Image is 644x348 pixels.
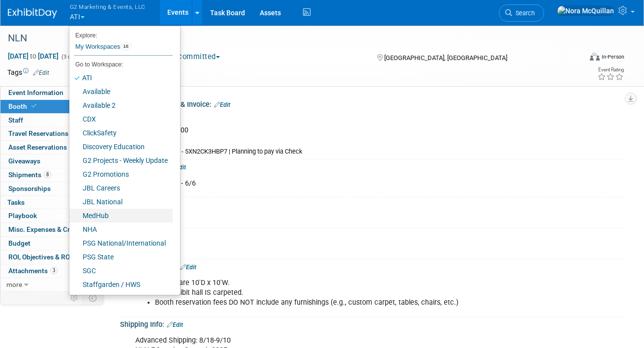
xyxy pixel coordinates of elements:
span: [DATE] [DATE] [7,52,59,61]
a: Edit [214,101,230,108]
div: Payment Type: [120,159,624,172]
i: Booth reservation complete [31,103,36,109]
li: Go to Workspace: [69,58,173,71]
a: G2 Projects - Weekly Update [69,154,173,167]
a: Edit [167,321,183,328]
img: Format-Inperson.png [590,53,600,61]
img: Nora McQuillan [557,5,614,16]
div: CR Submitted - 6/6 [128,174,525,193]
span: Event Information [8,89,63,96]
div: Event Format [534,51,624,66]
a: Booth [0,100,103,113]
a: CDX [69,112,173,126]
a: MedHub [69,209,173,222]
a: Available 2 [69,98,173,112]
a: JBL Careers [69,181,173,195]
div: Booth Size: [120,228,624,241]
a: Staff [0,114,103,127]
span: Playbook [8,212,37,220]
span: Booth [8,102,38,110]
span: ROI, Objectives & ROO [8,253,74,261]
a: Shipments8 [0,168,103,182]
span: Shipments [8,171,51,179]
div: 213, 215, 217 [127,209,617,224]
span: Giveaways [8,157,40,165]
img: ExhibitDay [8,8,57,18]
span: Tasks [7,198,25,206]
span: G2 Marketing & Events, LLC [70,1,146,12]
a: PSG State [69,250,173,264]
span: [GEOGRAPHIC_DATA], [GEOGRAPHIC_DATA] [384,54,507,62]
div: Event Rating [597,67,624,72]
a: Attachments3 [0,264,103,278]
li: Booths are 10'D x 10'W. [155,278,520,288]
li: Booth reservation fees DO NOT include any furnishings (e.g., custom carpet, tables, chairs, etc.) [155,298,520,308]
td: Toggle Event Tabs [83,291,103,304]
a: Staffgarden / HWS [69,278,173,291]
a: SGC [69,264,173,278]
a: Playbook [0,209,103,222]
button: Committed [165,52,224,62]
div: In-Person [601,53,624,61]
a: Discovery Education [69,140,173,154]
div: Booth Reservation & Invoice: [120,97,624,110]
td: Personalize Event Tab Strip [66,291,83,304]
a: NHA [69,222,173,236]
a: Tasks [0,196,103,209]
span: Misc. Expenses & Credits [8,225,85,233]
div: NLN [4,30,572,47]
div: 10x30 [127,240,617,255]
div: Shipping Info: [120,317,624,330]
div: Reserved [127,111,617,156]
a: Budget [0,237,103,250]
a: ATI [69,71,173,85]
span: Attachments [8,267,58,275]
li: The exhibit hall IS carpeted. [155,288,520,298]
span: Asset Reservations [8,143,67,151]
span: Budget [8,239,31,247]
span: to [29,52,38,60]
div: Confirmation # - 5XN2CK3HBP7 | Planning to pay via Check [139,148,617,156]
a: JBL National [69,195,173,209]
a: My Workspaces16 [74,38,173,55]
span: more [6,281,22,288]
span: 8 [44,171,51,178]
a: Asset Reservations [0,141,103,154]
span: 3 [50,267,58,274]
li: Explore: [69,30,173,38]
span: (3 days) [61,54,81,60]
a: PSG National/International [69,236,173,250]
a: ClickSafety [69,126,173,140]
span: Search [512,9,535,17]
a: ROI, Objectives & ROO [0,251,103,264]
a: G2 Promotions [69,167,173,181]
span: Travel Reservations [8,129,68,137]
a: Edit [180,264,196,271]
div: Included In Booth: [120,259,624,272]
a: Sponsorships [0,182,103,195]
a: Giveaways [0,155,103,168]
span: 16 [120,42,131,50]
a: Search [499,4,544,22]
div: Not Paid Yet [139,136,617,145]
a: more [0,278,103,291]
a: Edit [33,69,49,76]
span: Sponsorships [8,185,51,192]
a: Travel Reservations [0,127,103,140]
a: Event Information [0,86,103,99]
a: Available [69,85,173,98]
a: Misc. Expenses & Credits [0,223,103,236]
span: Staff [8,116,23,124]
td: Tags [7,67,49,77]
div: Booth Number: [120,197,624,210]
